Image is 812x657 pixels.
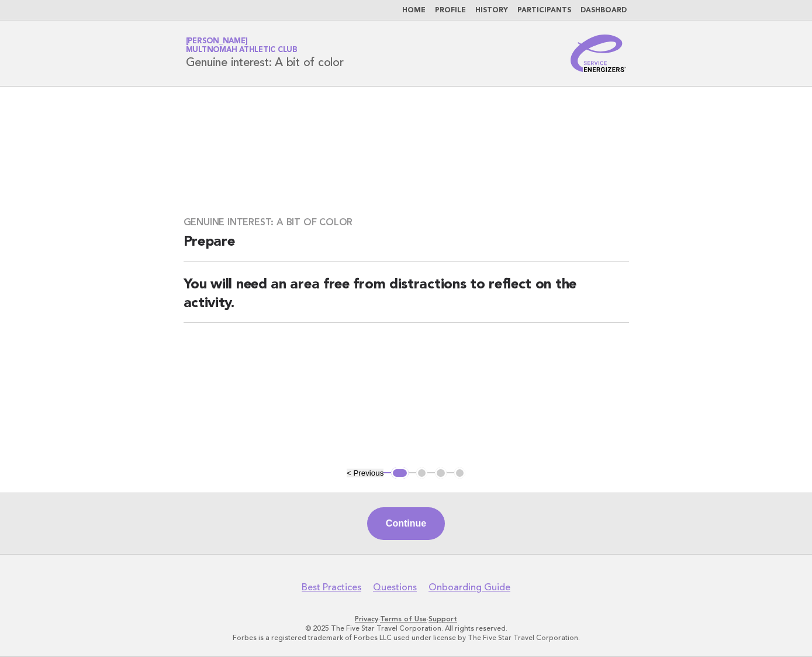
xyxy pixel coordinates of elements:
a: Questions [373,582,417,593]
a: Onboarding Guide [429,582,510,593]
a: Profile [435,7,466,14]
button: Continue [367,507,445,540]
a: Privacy [355,615,378,623]
a: History [475,7,508,14]
a: Terms of Use [380,615,427,623]
a: Support [429,615,457,623]
button: 1 [391,467,408,479]
p: © 2025 The Five Star Travel Corporation. All rights reserved. [49,624,764,633]
p: Forbes is a registered trademark of Forbes LLC used under license by The Five Star Travel Corpora... [49,633,764,642]
a: [PERSON_NAME]Multnomah Athletic Club [186,37,298,54]
button: < Previous [347,469,383,477]
a: Dashboard [581,7,627,14]
p: · · [49,614,764,624]
h2: Prepare [184,233,629,262]
span: Multnomah Athletic Club [186,47,298,54]
h2: You will need an area free from distractions to reflect on the activity. [184,276,629,323]
h1: Genuine interest: A bit of color [186,38,344,68]
a: Best Practices [302,582,361,593]
a: Home [402,7,426,14]
h3: Genuine interest: A bit of color [184,216,629,228]
img: Service Energizers [571,35,627,72]
a: Participants [517,7,571,14]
